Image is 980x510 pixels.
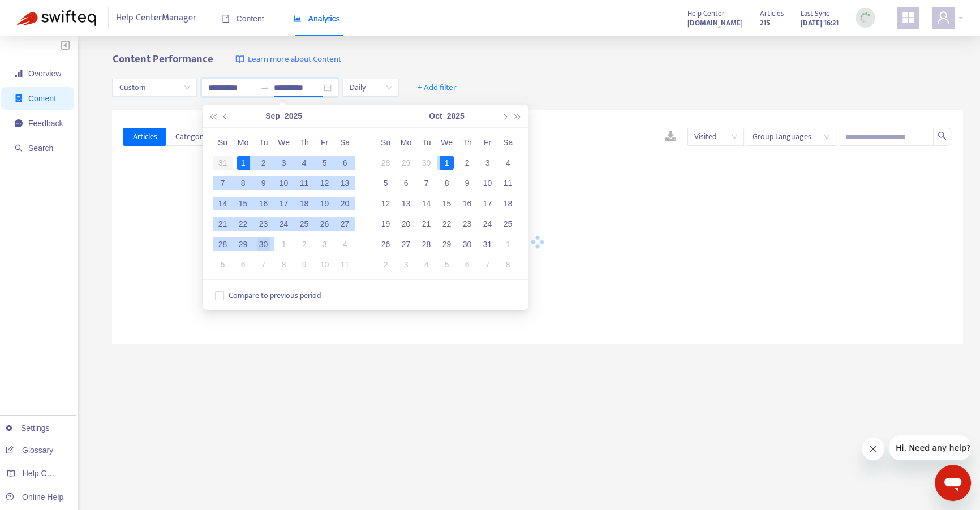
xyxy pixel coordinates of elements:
a: Glossary [6,446,53,455]
div: 4 [420,258,433,271]
td: 2025-10-09 [457,173,478,193]
td: 2025-10-03 [315,234,335,254]
span: Custom [119,79,190,96]
span: container [15,94,23,102]
div: 13 [338,176,352,190]
span: Daily [349,79,392,96]
td: 2025-10-03 [478,153,498,173]
td: 2025-11-08 [498,254,518,275]
div: 29 [399,156,413,170]
td: 2025-10-22 [437,214,457,234]
td: 2025-09-28 [376,153,396,173]
td: 2025-10-10 [478,173,498,193]
div: 11 [298,176,311,190]
div: 23 [257,217,270,231]
td: 2025-10-25 [498,214,518,234]
th: Th [294,132,315,153]
span: Last Sync [801,7,829,20]
td: 2025-11-05 [437,254,457,275]
span: appstore [901,11,915,24]
div: 1 [440,156,454,170]
div: 2 [461,156,474,170]
td: 2025-09-30 [253,234,274,254]
td: 2025-09-02 [253,153,274,173]
iframe: Button to launch messaging window [935,465,971,501]
div: 22 [440,217,454,231]
td: 2025-10-08 [274,254,294,275]
span: Categories [175,131,211,143]
div: 15 [237,197,250,210]
th: Tu [416,132,437,153]
td: 2025-10-07 [416,173,437,193]
div: 13 [399,197,413,210]
div: 6 [338,156,352,170]
button: Sep [265,105,280,127]
button: Categories [166,128,220,146]
div: 1 [501,237,515,251]
div: 27 [399,237,413,251]
td: 2025-10-19 [376,214,396,234]
div: 7 [420,176,433,190]
div: 9 [461,176,474,190]
td: 2025-10-01 [274,234,294,254]
th: Su [376,132,396,153]
div: 1 [277,237,291,251]
div: 1 [237,156,250,170]
div: 26 [379,237,393,251]
div: 4 [298,156,311,170]
span: Search [28,144,53,153]
td: 2025-10-06 [396,173,416,193]
span: Help Centers [23,469,69,478]
div: 4 [338,237,352,251]
td: 2025-09-06 [335,153,355,173]
td: 2025-11-04 [416,254,437,275]
td: 2025-10-14 [416,193,437,214]
div: 8 [237,176,250,190]
span: swap-right [260,83,269,92]
td: 2025-10-23 [457,214,478,234]
button: 2025 [285,105,302,127]
span: Analytics [294,14,340,23]
td: 2025-10-08 [437,173,457,193]
div: 16 [257,197,270,210]
td: 2025-09-20 [335,193,355,214]
div: 7 [481,258,495,271]
div: 15 [440,197,454,210]
div: 3 [399,258,413,271]
td: 2025-09-13 [335,173,355,193]
td: 2025-09-28 [213,234,233,254]
div: 12 [318,176,332,190]
span: area-chart [294,15,302,23]
td: 2025-09-23 [253,214,274,234]
td: 2025-10-04 [498,153,518,173]
td: 2025-10-16 [457,193,478,214]
div: 5 [318,156,332,170]
div: 17 [481,197,495,210]
td: 2025-10-20 [396,214,416,234]
img: image-link [235,55,244,64]
div: 7 [216,176,230,190]
div: 18 [298,197,311,210]
td: 2025-10-29 [437,234,457,254]
td: 2025-09-30 [416,153,437,173]
td: 2025-10-27 [396,234,416,254]
td: 2025-11-02 [376,254,396,275]
td: 2025-09-29 [396,153,416,173]
div: 14 [216,197,230,210]
strong: [DATE] 16:21 [801,17,839,29]
div: 28 [216,237,230,251]
td: 2025-09-25 [294,214,315,234]
td: 2025-11-06 [457,254,478,275]
div: 23 [461,217,474,231]
td: 2025-09-05 [315,153,335,173]
td: 2025-11-03 [396,254,416,275]
td: 2025-10-11 [498,173,518,193]
span: search [15,144,23,152]
div: 25 [501,217,515,231]
th: Th [457,132,478,153]
span: user [936,11,950,24]
td: 2025-10-02 [457,153,478,173]
iframe: Message from company [889,435,971,460]
div: 17 [277,197,291,210]
div: 3 [277,156,291,170]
